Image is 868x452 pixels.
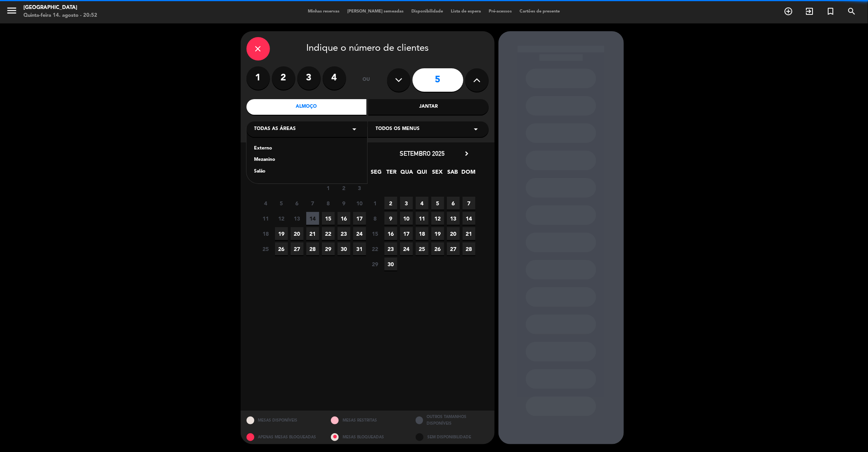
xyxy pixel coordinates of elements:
[322,227,335,240] span: 22
[384,227,397,240] span: 16
[805,7,814,16] i: exit_to_app
[384,197,397,210] span: 2
[291,242,304,255] span: 27
[446,167,459,180] span: SAB
[400,149,445,157] span: setembro 2025
[400,197,413,210] span: 3
[241,411,325,430] div: MESAS DISPONÍVEIS
[472,125,481,134] i: arrow_drop_down
[369,212,382,225] span: 8
[416,227,429,240] span: 18
[338,197,350,210] span: 9
[431,197,444,210] span: 5
[416,197,429,210] span: 4
[254,44,263,53] i: close
[353,182,366,194] span: 3
[291,227,304,240] span: 20
[254,125,296,133] span: Todas as áreas
[338,212,350,225] span: 16
[353,197,366,210] span: 10
[344,9,408,14] span: [PERSON_NAME] semeadas
[369,227,382,240] span: 15
[463,227,475,240] span: 21
[400,167,413,180] span: QUA
[784,7,793,16] i: add_circle_outline
[370,167,383,180] span: SEG
[368,99,489,115] div: Jantar
[369,197,382,210] span: 1
[246,99,367,115] div: Almoço
[306,242,319,255] span: 28
[23,12,97,20] div: Quinta-feira 14. agosto - 20:52
[322,212,335,225] span: 15
[353,227,366,240] span: 24
[306,197,319,210] span: 7
[353,212,366,225] span: 17
[463,197,475,210] span: 7
[400,242,413,255] span: 24
[384,212,397,225] span: 9
[304,9,344,14] span: Minhas reservas
[254,168,359,176] div: Salão
[322,242,335,255] span: 29
[416,242,429,255] span: 25
[275,227,288,240] span: 19
[325,430,410,444] div: MESAS BLOQUEADAS
[291,197,304,210] span: 6
[826,7,835,16] i: turned_in_not
[241,430,325,444] div: APENAS MESAS BLOQUEADAS
[463,242,475,255] span: 28
[275,197,288,210] span: 5
[400,212,413,225] span: 10
[400,227,413,240] span: 17
[431,167,444,180] span: SEX
[297,66,321,90] label: 3
[416,212,429,225] span: 11
[291,212,304,225] span: 13
[431,227,444,240] span: 19
[369,258,382,270] span: 29
[23,4,97,12] div: [GEOGRAPHIC_DATA]
[246,66,270,90] label: 1
[259,197,272,210] span: 4
[254,156,359,164] div: Mezanino
[259,242,272,255] span: 25
[254,145,359,153] div: Externo
[354,66,379,94] div: ou
[376,125,420,133] span: Todos os menus
[431,242,444,255] span: 26
[338,227,350,240] span: 23
[408,9,447,14] span: Disponibilidade
[306,227,319,240] span: 21
[447,9,485,14] span: Lista de espera
[516,9,564,14] span: Cartões de presente
[847,7,856,16] i: search
[272,66,295,90] label: 2
[338,182,350,194] span: 2
[463,149,471,158] i: chevron_right
[463,212,475,225] span: 14
[416,167,429,180] span: QUI
[431,212,444,225] span: 12
[6,5,18,16] i: menu
[6,5,18,19] button: menu
[369,242,382,255] span: 22
[447,212,460,225] span: 13
[306,212,319,225] span: 14
[447,242,460,255] span: 27
[410,411,495,430] div: OUTROS TAMANHOS DISPONÍVEIS
[275,212,288,225] span: 12
[485,9,516,14] span: Pré-acessos
[447,227,460,240] span: 20
[447,197,460,210] span: 6
[410,430,495,444] div: SEM DISPONIBILIDADE
[338,242,350,255] span: 30
[461,167,474,180] span: DOM
[246,37,489,61] div: Indique o número de clientes
[323,66,346,90] label: 4
[384,242,397,255] span: 23
[322,182,335,194] span: 1
[384,258,397,270] span: 30
[385,167,398,180] span: TER
[350,125,359,134] i: arrow_drop_down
